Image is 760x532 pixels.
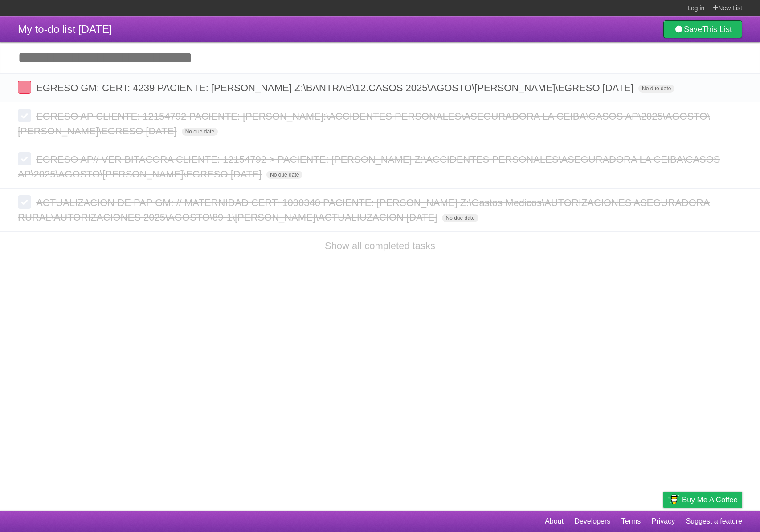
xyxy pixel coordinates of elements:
[621,513,641,530] a: Terms
[545,513,564,530] a: About
[686,513,742,530] a: Suggest a feature
[638,85,674,93] span: No due date
[18,81,31,94] label: Done
[18,111,710,137] span: EGRESO AP CLIENTE: 12154792 PACIENTE: [PERSON_NAME]:\ACCIDENTES PERSONALES\ASEGURADORA LA CEIBA\C...
[663,20,742,38] a: SaveThis List
[663,492,742,508] a: Buy me a coffee
[702,25,732,34] b: This List
[442,214,478,222] span: No due date
[574,513,610,530] a: Developers
[652,513,675,530] a: Privacy
[18,195,31,209] label: Done
[18,23,112,35] span: My to-do list [DATE]
[182,128,218,136] span: No due date
[36,82,636,93] span: EGRESO GM: CERT: 4239 PACIENTE: [PERSON_NAME] Z:\BANTRAB\12.CASOS 2025\AGOSTO\[PERSON_NAME]\EGRES...
[18,109,31,122] label: Done
[18,197,710,223] span: ACTUALIZACION DE PAP GM: // MATERNIDAD CERT: 1000340 PACIENTE: [PERSON_NAME] Z:\Gastos Medicos\AU...
[266,171,302,179] span: No due date
[668,492,680,507] img: Buy me a coffee
[682,492,738,508] span: Buy me a coffee
[325,240,435,251] a: Show all completed tasks
[18,154,720,180] span: EGRESO AP// VER BITACORA CLIENTE: 12154792 > PACIENTE: [PERSON_NAME] Z:\ACCIDENTES PERSONALES\ASE...
[18,152,31,165] label: Done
